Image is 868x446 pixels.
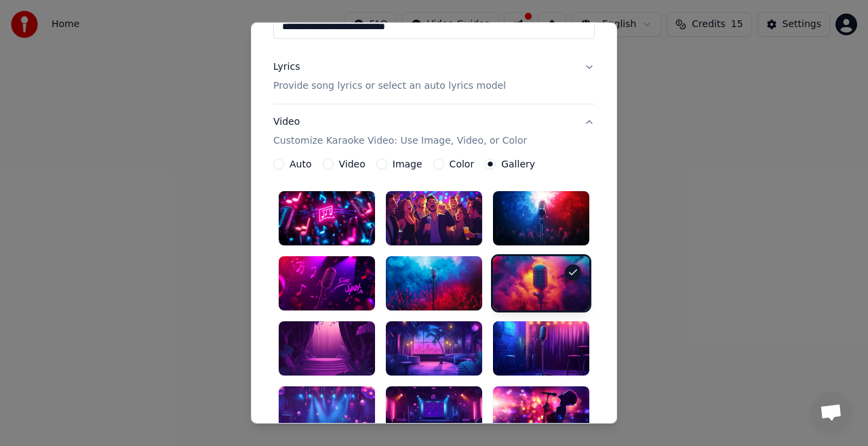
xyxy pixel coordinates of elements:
[273,104,595,159] button: VideoCustomize Karaoke Video: Use Image, Video, or Color
[273,134,527,148] p: Customize Karaoke Video: Use Image, Video, or Color
[273,49,595,104] button: LyricsProvide song lyrics or select an auto lyrics model
[290,159,312,169] label: Auto
[273,60,300,74] div: Lyrics
[450,159,475,169] label: Color
[393,159,422,169] label: Image
[501,159,535,169] label: Gallery
[339,159,366,169] label: Video
[273,115,527,148] div: Video
[273,79,506,93] p: Provide song lyrics or select an auto lyrics model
